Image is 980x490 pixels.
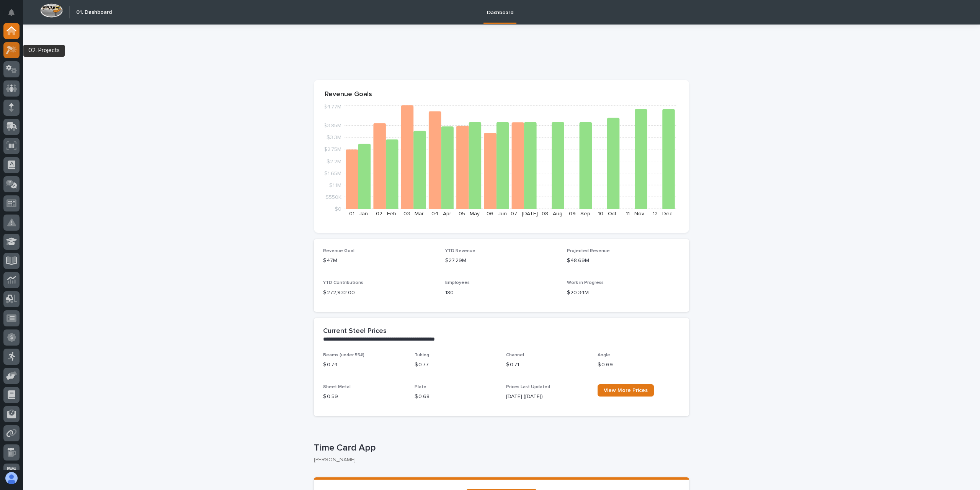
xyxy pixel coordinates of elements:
button: users-avatar [3,470,20,486]
p: $ 0.68 [415,393,497,401]
text: 05 - May [459,211,480,216]
p: $ 272,932.00 [323,289,436,297]
p: $27.29M [445,257,558,265]
span: Channel [506,353,524,357]
span: Angle [598,353,610,357]
p: [DATE] ([DATE]) [506,393,588,401]
h2: 01. Dashboard [76,9,112,16]
span: Revenue Goal [323,249,354,253]
p: Revenue Goals [325,90,678,99]
span: Projected Revenue [567,249,610,253]
h2: Current Steel Prices [323,327,387,336]
p: $ 0.74 [323,361,405,369]
p: $ 0.77 [415,361,497,369]
tspan: $3.3M [327,135,341,140]
a: View More Prices [598,384,654,397]
span: Tubing [415,353,429,357]
span: Prices Last Updated [506,385,550,389]
span: View More Prices [604,388,648,393]
text: 02 - Feb [376,211,396,216]
p: $ 0.71 [506,361,588,369]
span: Sheet Metal [323,385,351,389]
text: 12 - Dec [653,211,672,216]
p: Time Card App [314,442,686,454]
text: 03 - Mar [403,211,424,216]
span: YTD Revenue [445,249,475,253]
text: 08 - Aug [542,211,562,216]
text: 11 - Nov [626,211,644,216]
p: $ 0.59 [323,393,405,401]
tspan: $2.75M [324,147,341,152]
button: Notifications [3,5,20,21]
tspan: $1.1M [329,182,341,188]
span: Beams (under 55#) [323,353,364,357]
p: 180 [445,289,558,297]
span: Plate [415,385,426,389]
p: $20.34M [567,289,680,297]
img: Workspace Logo [40,3,63,18]
tspan: $4.77M [323,104,341,110]
div: Notifications [10,9,20,21]
span: Work in Progress [567,280,604,285]
text: 04 - Apr [431,211,451,216]
text: 10 - Oct [598,211,616,216]
text: 01 - Jan [349,211,368,216]
text: 09 - Sep [569,211,590,216]
text: 07 - [DATE] [511,211,538,216]
p: $ 0.69 [598,361,680,369]
p: $48.69M [567,257,680,265]
text: 06 - Jun [487,211,507,216]
p: $47M [323,257,436,265]
tspan: $2.2M [327,159,341,164]
tspan: $3.85M [323,123,341,128]
p: [PERSON_NAME] [314,457,683,463]
span: Employees [445,280,470,285]
tspan: $1.65M [324,170,341,176]
tspan: $550K [325,194,341,200]
tspan: $0 [335,206,341,212]
span: YTD Contributions [323,280,363,285]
